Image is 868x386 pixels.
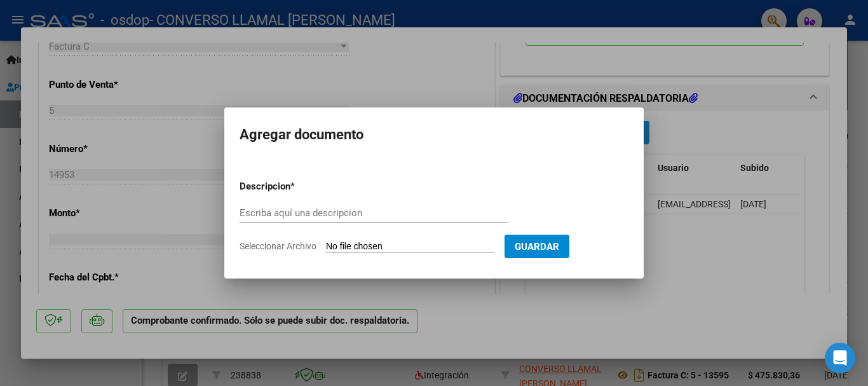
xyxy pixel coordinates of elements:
h2: Agregar documento [240,123,628,147]
span: Seleccionar Archivo [240,241,316,251]
div: Open Intercom Messenger [825,343,855,373]
span: Guardar [515,241,559,252]
button: Guardar [505,235,569,258]
p: Descripcion [240,179,356,194]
